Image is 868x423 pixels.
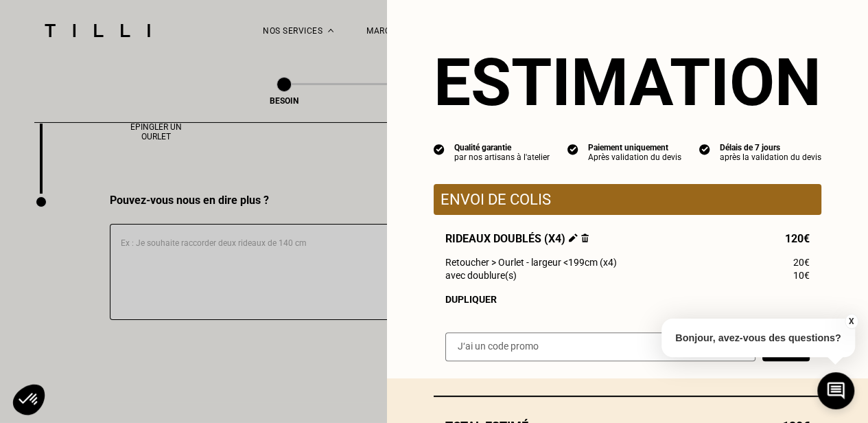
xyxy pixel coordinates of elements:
div: après la validation du devis [720,152,821,162]
span: avec doublure(s) [445,270,517,281]
span: 20€ [793,257,810,268]
div: par nos artisans à l'atelier [454,152,550,162]
p: Bonjour, avez-vous des questions? [661,319,855,357]
div: Délais de 7 jours [720,143,821,152]
div: Dupliquer [445,294,810,305]
img: Éditer [569,233,578,242]
img: icon list info [699,143,710,155]
p: Envoi de colis [441,191,814,208]
button: X [844,314,858,329]
img: icon list info [434,143,445,155]
div: Après validation du devis [588,152,681,162]
span: Retoucher > Ourlet - largeur <199cm (x4) [445,257,617,268]
div: Paiement uniquement [588,143,681,152]
input: J‘ai un code promo [445,332,755,361]
img: Supprimer [581,233,589,242]
span: 120€ [785,232,810,245]
span: Rideaux doublés (x4) [445,232,589,245]
section: Estimation [434,44,821,121]
span: 10€ [793,270,810,281]
img: icon list info [567,143,578,155]
div: Qualité garantie [454,143,550,152]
